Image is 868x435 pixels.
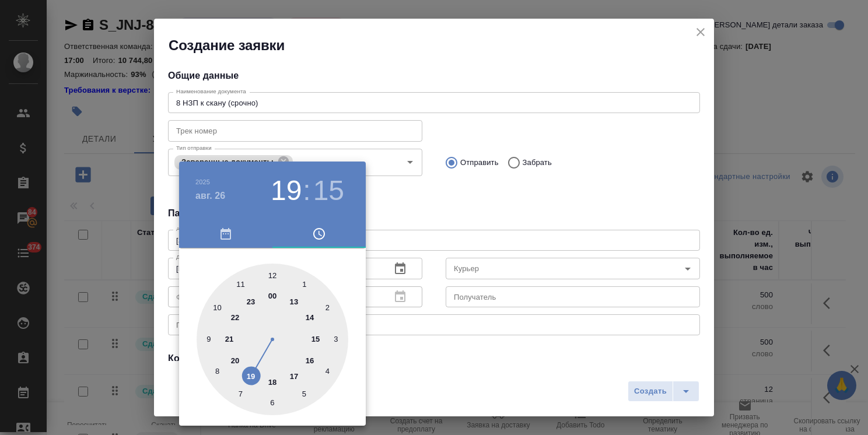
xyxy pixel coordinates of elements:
button: 15 [313,174,344,207]
button: авг. 26 [195,189,225,203]
button: 2025 [195,178,210,185]
button: 19 [271,174,302,207]
h3: : [303,174,310,207]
